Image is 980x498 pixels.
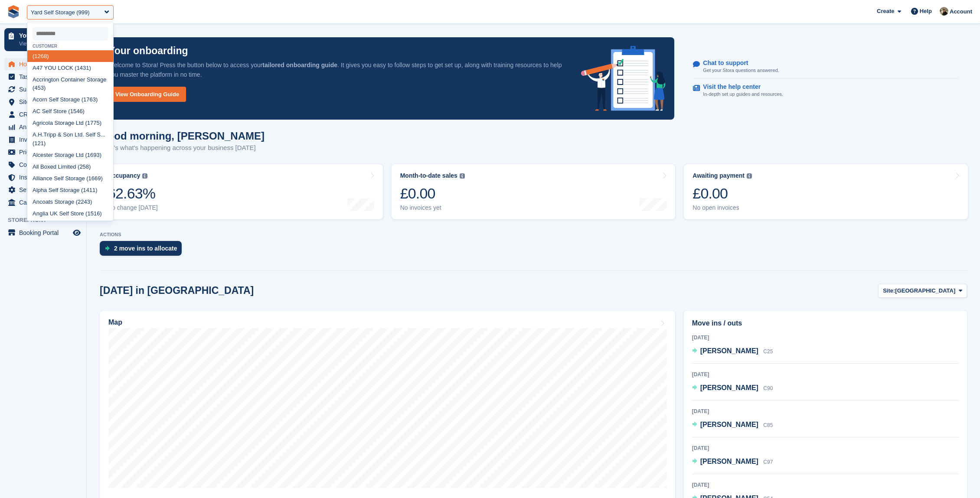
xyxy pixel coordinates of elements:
p: View next steps [19,40,71,48]
span: Create [877,7,894,16]
div: All Boxed Limited (258) [27,161,113,173]
span: Insurance [19,171,71,183]
a: Visit the help center In-depth set up guides and resources. [693,79,959,102]
h2: Move ins / outs [692,318,959,329]
div: No open invoices [693,204,752,212]
a: menu [4,58,82,70]
span: Analytics [19,121,71,133]
a: [PERSON_NAME] C25 [692,346,773,357]
div: Alcester Storage Ltd (1693) [27,149,113,161]
a: Occupancy 62.63% No change [DATE] [99,164,383,219]
p: Your onboarding [19,33,71,39]
div: [DATE] [692,407,959,415]
span: Home [19,58,71,70]
a: Month-to-date sales £0.00 No invoices yet [392,164,676,219]
a: menu [4,196,82,208]
img: icon-info-grey-7440780725fd019a000dd9b08b2336e03edf1995a4989e88bcd33f0948082b44.svg [460,173,465,179]
div: Occupancy [108,172,140,179]
span: Invoices [19,133,71,146]
img: onboarding-info-6c161a55d2c0e0a8cae90662b2fe09162a5109e8cc188191df67fb4f79e88e88.svg [581,46,666,111]
span: Help [920,7,932,16]
p: Your onboarding [108,46,188,56]
h2: [DATE] in [GEOGRAPHIC_DATA] [100,285,254,296]
span: [PERSON_NAME] [700,458,758,465]
p: Chat to support [703,59,772,67]
span: Capital [19,196,71,208]
h2: Map [108,319,122,326]
div: Yard Self Storage (999) [31,8,90,17]
img: move_ins_to_allocate_icon-fdf77a2bb77ea45bf5b3d319d69a93e2d87916cf1d5bf7949dd705db3b84f3ca.svg [105,246,110,251]
a: menu [4,108,82,120]
div: A47 YOU LOCK (1431) [27,62,113,74]
div: Accrington Container Storage (453) [27,74,113,94]
a: [PERSON_NAME] C97 [692,456,773,468]
div: A.H.Tripp & Son Ltd. Self S... (121) [27,129,113,150]
p: Get your Stora questions answered. [703,67,779,74]
span: [PERSON_NAME] [700,421,758,428]
span: Site: [883,286,895,295]
p: Welcome to Stora! Press the button below to access your . It gives you easy to follow steps to ge... [108,60,567,79]
a: menu [4,171,82,183]
span: Tasks [19,71,71,83]
div: No invoices yet [400,204,465,212]
span: Settings [19,184,71,196]
div: Ancoats Storage (2243) [27,196,113,208]
div: (1268) [27,50,113,62]
span: [PERSON_NAME] [700,384,758,391]
div: Anglia UK Self Store (1516) [27,208,113,219]
button: Site: [GEOGRAPHIC_DATA] [878,284,967,298]
div: 2 move ins to allocate [114,245,177,252]
a: 2 move ins to allocate [100,241,186,260]
strong: tailored onboarding guide [262,62,337,68]
a: [PERSON_NAME] C90 [692,383,773,394]
p: Here's what's happening across your business [DATE] [100,143,265,153]
a: Awaiting payment £0.00 No open invoices [684,164,968,219]
div: £0.00 [693,185,752,202]
div: Customer [27,44,113,49]
p: ACTIONS [100,232,967,238]
span: Storefront [8,216,86,225]
a: [PERSON_NAME] C85 [692,420,773,431]
div: 62.63% [108,185,158,202]
img: icon-info-grey-7440780725fd019a000dd9b08b2336e03edf1995a4989e88bcd33f0948082b44.svg [142,173,147,179]
div: Month-to-date sales [400,172,457,179]
p: In-depth set up guides and resources. [703,91,783,98]
p: Visit the help center [703,83,776,91]
img: icon-info-grey-7440780725fd019a000dd9b08b2336e03edf1995a4989e88bcd33f0948082b44.svg [747,173,752,179]
div: Alliance Self Storage (1669) [27,173,113,184]
span: C97 [763,459,773,465]
div: Alpha Self Storage (1411) [27,184,113,196]
a: Chat to support Get your Stora questions answered. [693,55,959,79]
span: Coupons [19,159,71,171]
a: menu [4,184,82,196]
a: menu [4,133,82,146]
a: Your onboarding View next steps [4,28,82,51]
a: Preview store [72,228,82,238]
a: menu [4,83,82,95]
span: C85 [763,422,773,428]
div: No change [DATE] [108,204,158,212]
a: menu [4,96,82,108]
div: AC Self Store (1546) [27,106,113,117]
div: [DATE] [692,444,959,452]
span: CRM [19,108,71,120]
a: menu [4,159,82,171]
img: stora-icon-8386f47178a22dfd0bd8f6a31ec36ba5ce8667c1dd55bd0f319d3a0aa187defe.svg [7,5,20,18]
a: menu [4,71,82,83]
span: C25 [763,348,773,355]
div: £0.00 [400,185,465,202]
a: menu [4,146,82,158]
span: Account [950,7,972,16]
div: [DATE] [692,371,959,378]
span: [GEOGRAPHIC_DATA] [895,286,955,295]
h1: Good morning, [PERSON_NAME] [100,130,265,142]
div: Agricola Storage Ltd (1775) [27,117,113,129]
div: [DATE] [692,481,959,489]
span: Subscriptions [19,83,71,95]
a: View Onboarding Guide [108,87,186,102]
span: Sites [19,96,71,108]
span: Booking Portal [19,227,71,239]
div: Acorn Self Storage (1763) [27,94,113,106]
span: Pricing [19,146,71,158]
span: C90 [763,385,773,391]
